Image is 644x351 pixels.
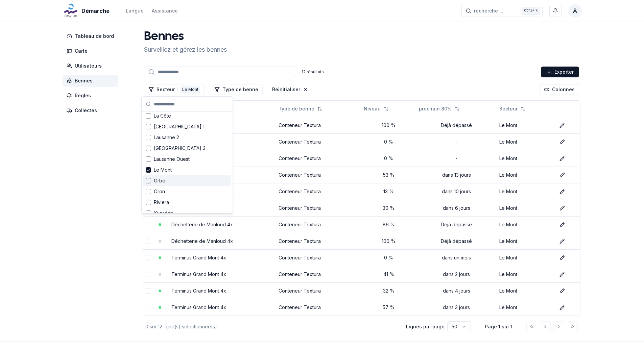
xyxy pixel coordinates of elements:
[146,305,151,310] button: select-row
[364,271,413,278] div: 41 %
[541,67,579,77] button: Exporter
[276,299,361,316] td: Conteneur Textura
[419,172,494,178] div: dans 13 jours
[540,84,579,95] button: Cocher les colonnes
[461,5,543,17] button: recherche ...Ctrl+K
[419,221,494,228] div: Déjà dépassé
[268,84,312,95] button: Réinitialiser les filtres
[364,287,413,294] div: 32 %
[146,288,151,294] button: select-row
[419,287,494,294] div: dans 4 jours
[146,222,151,227] button: select-row
[75,62,102,69] span: Utilisateurs
[63,104,121,117] a: Collectes
[364,155,413,162] div: 0 %
[171,271,226,277] a: Terminus Grand Mont 4x
[144,30,227,44] h1: Bennes
[146,272,151,277] button: select-row
[63,7,112,15] a: Démarche
[181,86,200,93] div: Le Mont
[497,133,554,150] td: Le Mont
[406,323,445,330] p: Lignes par page
[154,177,165,184] span: Orbe
[497,299,554,316] td: Le Mont
[415,103,464,114] button: Not sorted. Click to sort ascending.
[276,183,361,200] td: Conteneur Textura
[276,216,361,233] td: Conteneur Textura
[146,255,151,260] button: select-row
[154,199,169,206] span: Riviera
[495,103,530,114] button: Not sorted. Click to sort ascending.
[419,188,494,195] div: dans 10 jours
[276,167,361,183] td: Conteneur Textura
[75,33,114,40] span: Tableau de bord
[497,117,554,133] td: Le Mont
[275,103,327,114] button: Not sorted. Click to sort ascending.
[276,282,361,299] td: Conteneur Textura
[63,90,121,102] a: Règles
[276,249,361,266] td: Conteneur Textura
[497,150,554,167] td: Le Mont
[154,188,165,195] span: Oron
[210,84,263,95] button: Filtrer les lignes
[276,150,361,167] td: Conteneur Textura
[145,323,395,330] div: 0 sur 12 ligne(s) sélectionnée(s).
[419,271,494,278] div: dans 2 jours
[364,304,413,311] div: 57 %
[419,238,494,245] div: Déjà dépassé
[75,77,93,84] span: Bennes
[364,122,413,129] div: 100 %
[364,205,413,211] div: 30 %
[474,7,503,14] span: recherche ...
[497,233,554,249] td: Le Mont
[75,107,97,114] span: Collectes
[482,323,516,330] div: Page 1 sur 1
[419,205,494,211] div: dans 6 jours
[497,167,554,183] td: Le Mont
[171,255,226,260] a: Terminus Grand Mont 4x
[419,254,494,261] div: dans un mois
[126,7,144,14] div: Langue
[364,172,413,178] div: 53 %
[154,112,171,119] span: La Côte
[154,156,190,162] span: Lausanne Ouest
[419,122,494,129] div: Déjà dépassé
[276,133,361,150] td: Conteneur Textura
[276,200,361,216] td: Conteneur Textura
[499,105,518,112] span: Secteur
[146,239,151,244] button: select-row
[497,200,554,216] td: Le Mont
[171,304,226,310] a: Terminus Grand Mont 4x
[364,105,381,112] span: Niveau
[63,3,79,19] img: Démarche Logo
[360,103,393,114] button: Not sorted. Click to sort ascending.
[171,288,226,294] a: Terminus Grand Mont 4x
[63,45,121,57] a: Carte
[154,134,179,141] span: Lausanne 2
[63,30,121,42] a: Tableau de bord
[152,7,178,15] a: Assistance
[279,105,314,112] span: Type de benne
[364,221,413,228] div: 86 %
[419,139,494,145] div: -
[144,84,205,95] button: Filtrer les lignes
[171,238,233,244] a: Déchetterie de Manloud 4x
[497,266,554,282] td: Le Mont
[63,60,121,72] a: Utilisateurs
[276,233,361,249] td: Conteneur Textura
[126,7,144,15] button: Langue
[154,145,206,152] span: [GEOGRAPHIC_DATA] 3
[75,48,88,54] span: Carte
[497,282,554,299] td: Le Mont
[63,75,121,87] a: Bennes
[144,45,227,54] p: Surveillez et gérez les bennes
[276,266,361,282] td: Conteneur Textura
[497,249,554,266] td: Le Mont
[419,105,452,112] span: prochain 80%
[364,254,413,261] div: 0 %
[75,92,91,99] span: Règles
[302,69,324,75] div: 12 résultats
[364,188,413,195] div: 13 %
[276,117,361,133] td: Conteneur Textura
